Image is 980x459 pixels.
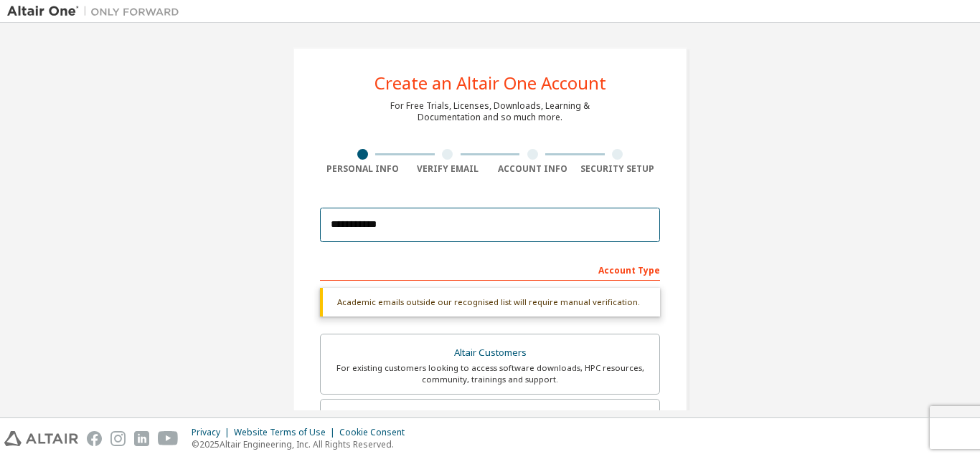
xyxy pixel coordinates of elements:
img: Altair One [7,4,187,19]
div: Academic emails outside our recognised list will require manual verification. [320,288,660,317]
img: altair_logo.svg [4,431,78,446]
div: Website Terms of Use [234,427,339,438]
div: Personal Info [320,163,405,175]
div: For existing customers looking to access software downloads, HPC resources, community, trainings ... [329,362,651,385]
img: instagram.svg [110,431,126,446]
div: Cookie Consent [339,427,413,438]
div: Students [329,408,651,428]
p: © 2025 Altair Engineering, Inc. All Rights Reserved. [192,438,413,450]
div: Create an Altair One Account [374,74,606,92]
div: Security Setup [575,163,661,175]
img: youtube.svg [158,431,179,446]
div: For Free Trials, Licenses, Downloads, Learning & Documentation and so much more. [390,100,590,123]
img: linkedin.svg [134,431,149,446]
img: facebook.svg [87,431,102,446]
div: Account Info [490,163,575,175]
div: Privacy [192,427,234,438]
div: Altair Customers [329,343,651,363]
div: Account Type [320,258,660,281]
div: Verify Email [405,163,491,175]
